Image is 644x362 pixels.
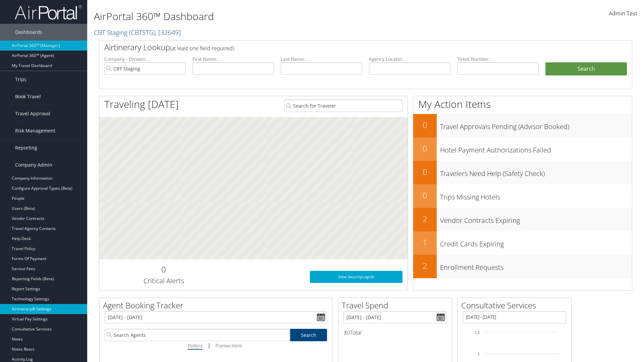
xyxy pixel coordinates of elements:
[413,161,632,184] a: 0Travelers Need Help (Safety Check)
[104,97,179,111] h1: Traveling [DATE]
[609,10,637,17] span: Admin Test
[105,341,327,350] div: |
[187,342,202,349] i: Dollars
[310,271,402,283] a: View SecurityLogic®
[15,71,26,88] span: Trips
[440,189,632,202] h3: Trips Missing Hotels
[413,119,437,131] h2: 0
[413,137,632,161] a: 0Hotel Payment Authorizations Failed
[215,342,241,349] i: Transactions
[413,97,632,111] h1: My Action Items
[15,88,41,105] span: Book Travel
[440,142,632,155] h3: Hotel Payment Authorizations Failed
[609,3,637,24] a: Admin Test
[15,24,42,41] span: Dashboards
[104,56,186,62] label: Company - Division:
[15,139,37,156] span: Reporting
[105,329,290,341] input: Search Agents
[413,166,437,178] h2: 0
[413,184,632,208] a: 0Trips Missing Hotels
[461,300,571,311] h2: Consultative Services
[440,166,632,178] h3: Travelers Need Help (Safety Check)
[342,300,452,311] h2: Travel Spend
[440,259,632,272] h3: Enrollment Requests
[545,62,627,76] button: Search
[413,213,437,225] h2: 2
[104,42,583,53] h2: Airtinerary Lookup
[413,231,632,255] a: 1Credit Cards Expiring
[478,352,480,356] tspan: 1
[413,237,437,248] h2: 1
[290,329,327,341] a: Search
[413,143,437,154] h2: 0
[413,114,632,137] a: 0Travel Approvals Pending (Advisor Booked)
[413,190,437,201] h2: 0
[94,9,456,23] h1: AirPortal 360™ Dashboard
[413,208,632,231] a: 2Vendor Contracts Expiring
[284,100,402,112] input: Search for Traveler
[104,264,223,275] h2: 0
[129,28,155,37] span: ( CBTSTG )
[440,119,632,131] h3: Travel Approvals Pending (Advisor Booked)
[413,255,632,278] a: 2Enrollment Requests
[343,329,447,336] h6: Total
[15,157,52,173] span: Company Admin
[170,45,234,52] span: (at least one field required)
[413,260,437,271] h2: 2
[440,236,632,249] h3: Credit Cards Expiring
[281,56,362,62] label: Last Name:
[457,56,539,62] label: Ticket Number:
[475,330,480,335] tspan: 1.5
[94,28,181,37] a: CBT Staging
[15,122,55,139] span: Risk Management
[440,213,632,225] h3: Vendor Contracts Expiring
[193,56,274,62] label: First Name:
[15,4,82,20] img: airportal-logo.png
[104,276,223,286] h3: Critical Alerts
[343,329,350,336] span: $0
[103,300,332,311] h2: Agent Booking Tracker
[369,56,450,62] label: Agency Locator:
[155,28,181,37] span: , [ 32649 ]
[15,105,50,122] span: Travel Approval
